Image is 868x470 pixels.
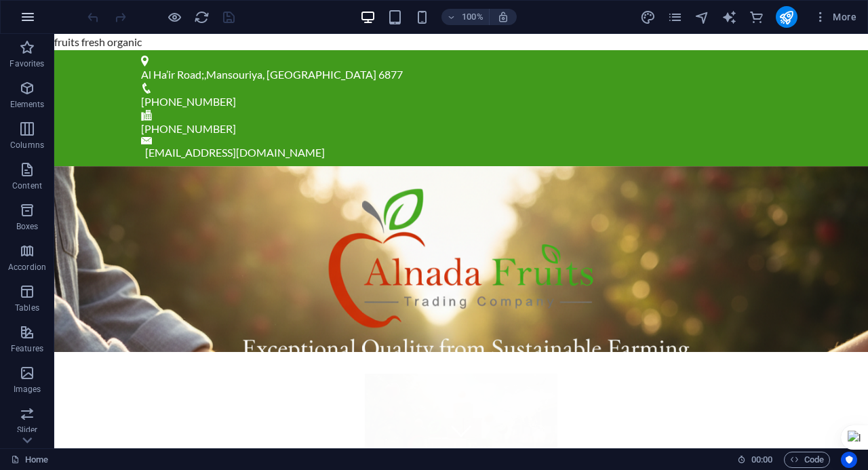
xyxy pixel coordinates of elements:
button: 100% [441,9,490,25]
h6: Session time [737,452,773,468]
i: Publish [778,9,794,25]
span: 00 00 [751,452,772,468]
span: Code [790,452,824,468]
span: More [814,10,856,24]
i: Commerce [749,9,764,25]
span: : [761,454,763,465]
button: Code [784,452,830,468]
p: Tables [15,302,39,313]
button: commerce [749,9,765,25]
button: More [808,6,862,28]
p: Accordion [8,262,46,273]
button: design [640,9,656,25]
p: Slider [17,425,38,435]
p: Columns [10,140,44,151]
a: Click to cancel selection. Double-click to open Pages [11,452,48,468]
i: On resize automatically adjust zoom level to fit chosen device. [497,11,509,23]
i: Design (Ctrl+Alt+Y) [640,9,656,25]
p: Boxes [16,221,39,232]
button: navigator [694,9,711,25]
button: pages [667,9,684,25]
button: text_generator [722,9,738,25]
button: publish [776,6,797,28]
p: Features [11,343,43,354]
i: Pages (Ctrl+Alt+S) [667,9,683,25]
p: Images [14,384,41,395]
p: Favorites [9,58,44,69]
p: Content [12,180,42,191]
h6: 100% [462,9,484,25]
p: Elements [10,99,45,110]
button: reload [193,9,210,25]
button: Usercentrics [841,452,857,468]
button: Click here to leave preview mode and continue editing [166,9,182,25]
i: Navigator [694,9,710,25]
